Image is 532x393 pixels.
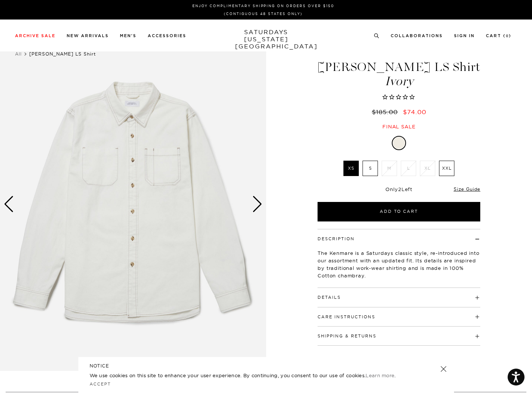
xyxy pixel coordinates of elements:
[29,51,96,57] span: [PERSON_NAME] LS Shirt
[391,34,443,38] a: Collaborations
[363,161,378,176] label: S
[252,196,262,212] div: Next slide
[316,93,481,101] span: Rated 0.0 out of 5 stars 0 reviews
[18,3,508,9] p: Enjoy Complimentary Shipping on Orders Over $150
[15,51,22,57] a: All
[318,186,480,193] div: Only Left
[318,249,480,279] p: The Kenmare is a Saturdays classic style, re-introduced into our assortment with an updated fit. ...
[454,34,475,38] a: Sign In
[90,372,416,379] p: We use cookies on this site to enhance your user experience. By continuing, you consent to our us...
[372,108,401,116] del: $185.00
[506,35,509,38] small: 0
[318,202,480,221] button: Add to Cart
[318,237,355,241] button: Description
[18,11,508,17] p: (Contiguous 48 States Only)
[366,372,394,378] a: Learn more
[439,161,454,176] label: XXL
[90,381,111,387] a: Accept
[15,34,55,38] a: Archive Sale
[120,34,136,38] a: Men's
[148,34,186,38] a: Accessories
[318,334,376,338] button: Shipping & Returns
[318,295,341,300] button: Details
[90,363,443,369] h5: NOTICE
[403,108,426,116] span: $74.00
[318,315,375,319] button: Care Instructions
[316,75,481,87] span: Ivory
[343,161,359,176] label: XS
[4,196,14,212] div: Previous slide
[67,34,109,38] a: New Arrivals
[486,34,511,38] a: Cart (0)
[316,61,481,87] h1: [PERSON_NAME] LS Shirt
[398,186,402,192] span: 2
[235,29,297,50] a: SATURDAYS[US_STATE][GEOGRAPHIC_DATA]
[454,186,480,192] a: Size Guide
[316,123,481,130] div: Final sale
